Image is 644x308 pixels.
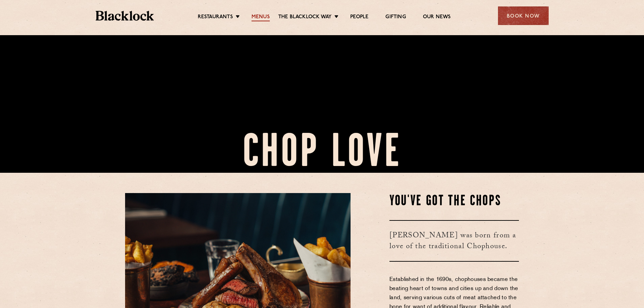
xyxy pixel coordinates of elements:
[498,6,549,25] div: Book Now
[350,14,368,21] a: People
[389,193,519,210] h2: You've Got The Chops
[278,14,332,21] a: The Blacklock Way
[423,14,451,21] a: Our News
[198,14,233,21] a: Restaurants
[252,14,270,21] a: Menus
[389,220,519,262] h3: [PERSON_NAME] was born from a love of the traditional Chophouse.
[385,14,406,21] a: Gifting
[96,11,154,21] img: BL_Textured_Logo-footer-cropped.svg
